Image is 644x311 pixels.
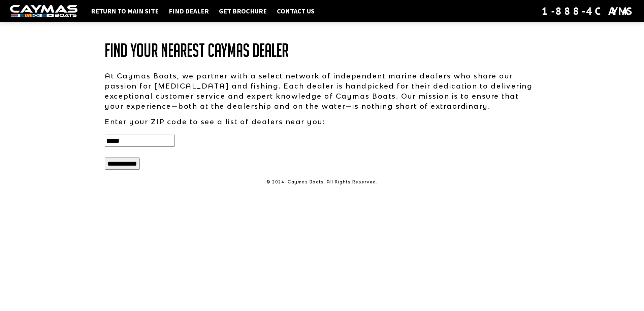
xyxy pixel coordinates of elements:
[542,4,634,19] div: 1-888-4CAYMAS
[105,116,539,127] p: Enter your ZIP code to see a list of dealers near you:
[165,7,212,15] a: Find Dealer
[105,40,539,61] h1: Find Your Nearest Caymas Dealer
[105,179,539,185] p: © 2024. Caymas Boats. All Rights Reserved.
[105,71,539,111] p: At Caymas Boats, we partner with a select network of independent marine dealers who share our pas...
[88,7,162,15] a: Return to main site
[10,5,77,18] img: white-logo-c9c8dbefe5ff5ceceb0f0178aa75bf4bb51f6bca0971e226c86eb53dfe498488.png
[216,7,270,15] a: Get Brochure
[273,7,318,15] a: Contact Us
